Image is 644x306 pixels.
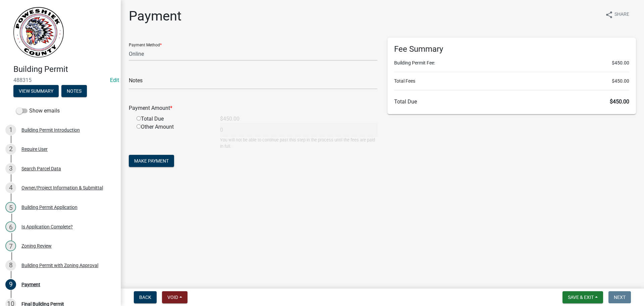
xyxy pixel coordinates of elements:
[21,185,103,190] div: Owner/Project Information & Submittal
[110,77,119,83] a: Edit
[605,11,613,19] i: share
[124,104,382,112] div: Payment Amount
[13,7,64,57] img: Poweshiek County, IA
[129,8,181,24] h1: Payment
[21,224,73,229] div: Is Application Complete?
[16,107,60,115] label: Show emails
[394,78,629,85] li: Total Fees
[5,144,16,155] div: 2
[394,59,629,67] li: Building Permit Fee:
[21,263,98,268] div: Building Permit with Zoning Approval
[608,291,631,303] button: Next
[5,202,16,213] div: 5
[5,241,16,251] div: 7
[21,244,52,248] div: Zoning Review
[61,85,87,97] button: Notes
[5,260,16,271] div: 8
[5,163,16,174] div: 3
[13,85,59,97] button: View Summary
[5,125,16,135] div: 1
[131,123,215,149] div: Other Amount
[394,98,629,105] h6: Total Due
[614,11,629,19] span: Share
[612,59,629,67] span: $450.00
[61,89,87,94] wm-modal-confirm: Notes
[131,115,215,123] div: Total Due
[5,182,16,193] div: 4
[21,128,80,132] div: Building Permit Introduction
[568,295,594,300] span: Save & Exit
[612,78,629,85] span: $450.00
[614,295,626,300] span: Next
[134,291,157,303] button: Back
[394,44,629,54] h6: Fee Summary
[562,291,603,303] button: Save & Exit
[134,158,169,164] span: Make Payment
[129,155,174,167] button: Make Payment
[110,77,119,83] wm-modal-confirm: Edit Application Number
[13,89,59,94] wm-modal-confirm: Summary
[5,279,16,290] div: 9
[600,8,635,21] button: shareShare
[21,166,61,171] div: Search Parcel Data
[13,77,107,83] span: 488315
[21,282,40,287] div: Payment
[167,295,178,300] span: Void
[139,295,151,300] span: Back
[5,221,16,232] div: 6
[21,205,77,210] div: Building Permit Application
[21,147,48,151] div: Require User
[610,98,629,105] span: $450.00
[162,291,187,303] button: Void
[13,64,115,74] h4: Building Permit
